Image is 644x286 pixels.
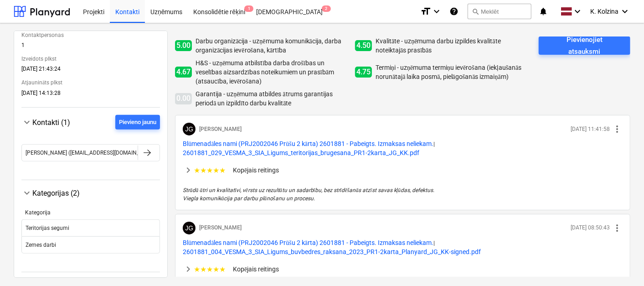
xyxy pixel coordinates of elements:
p: Kopējais reitings [233,166,279,175]
span: more_vert [612,124,623,135]
span: keyboard_arrow_down [21,187,32,198]
button: Blūmenadāles nami (PRJ2002046 Prūšu 2 kārta) 2601881 - Pabeigts. Izmaksas neliekam. [183,139,433,148]
span: JG [185,224,193,232]
button: 2601881_029_VESMA_3_SIA_Ligums_teritorijas_brugesana_PR1-2karta_JG_KK.pdf [183,148,419,157]
span: K. Kolzina [590,8,618,15]
button: 2601881_004_VESMA_3_SIA_Ligums_buvbedres_raksana_2023_PR1-2karta_Planyard_JG_KK-signed.pdf [183,247,481,256]
span: keyboard_arrow_right [183,165,194,176]
span: keyboard_arrow_down [21,117,32,128]
p: H&S - uzņēmuma atbilstība darba drošības un veselības aizsardzības noteikumiem un prasībām (atsau... [196,58,351,86]
button: Blūmenadāles nami (PRJ2002046 Prūšu 2 kārta) 2601881 - Pabeigts. Izmaksas neliekam. [183,238,433,247]
p: Termiņi - uzņēmuma termiņu ievērošana (iekļaušanās norunātajā laika posmā, pielāgošanās izmaiņām) [376,63,531,81]
span: more_vert [612,223,623,234]
p: Darbu organizācija - uzņēmuma komunikācija, darba organizācijas ievērošana, kārtība [196,36,351,55]
span: 2 [322,5,331,12]
div: Izveidots plkst [21,52,160,66]
div: Pievienojiet atsauksmi [550,34,619,58]
i: keyboard_arrow_down [431,6,442,17]
p: Strādā ātri un kvalitatīvi, vērsts uz rezultātu un sadarbību, bez strīdēšanās atzīst savas kļūdas... [183,187,623,202]
p: [PERSON_NAME] [199,224,242,232]
p: [DATE] 11:41:58 [571,125,610,133]
span: 1 [244,5,253,12]
span: 4.75 [355,67,372,78]
span: ★ [194,265,200,274]
span: keyboard_arrow_right [183,264,194,275]
div: Jānis Grāmatnieks [183,123,196,135]
i: keyboard_arrow_down [572,6,583,17]
div: [DATE] 21:43:24 [21,66,160,76]
div: Kategorija [25,209,156,216]
span: ★ [213,265,219,274]
p: | [183,139,623,157]
div: ★★★★★Kopējais reitings [183,264,623,275]
button: Pievienojiet atsauksmi [539,36,630,55]
span: JG [185,125,193,133]
span: ★ [206,166,213,175]
div: Jānis Grāmatnieks [183,222,196,234]
div: Kontaktpersonas [21,28,160,42]
span: ★ [206,265,213,274]
div: 1 [21,42,160,52]
button: Pievieno jaunu [115,115,160,130]
div: Kategorijas (2) [21,198,160,265]
div: Teritorijas segumi [26,225,69,231]
span: ★ [194,166,200,175]
span: ★ [213,166,219,175]
i: keyboard_arrow_down [619,6,630,17]
iframe: Chat Widget [598,242,644,286]
i: format_size [420,6,431,17]
p: [DATE] 08:50:43 [571,224,610,232]
span: search [472,8,479,15]
div: [PERSON_NAME] ([EMAIL_ADDRESS][DOMAIN_NAME]) [26,150,158,156]
span: ★ [200,265,206,274]
p: Garantija - uzņēmuma atbildes ātrums garantijas periodā un izpildīto darbu kvalitāte [196,89,351,108]
div: Zemes darbi [26,242,56,248]
span: 4.67 [175,67,192,78]
div: Kontakti (1)Pievieno jaunu [21,115,160,130]
div: Kategorijas (2) [32,189,160,198]
span: 4.50 [355,40,372,52]
i: Zināšanu pamats [449,6,459,17]
div: ★★★★★Kopējais reitings [183,165,623,176]
div: Pievieno jaunu [119,117,156,128]
span: Blūmenadāles nami (PRJ2002046 Prūšu 2 kārta) 2601881 - Pabeigts. Izmaksas neliekam. [183,239,433,246]
p: Kopējais reitings [233,265,279,274]
p: [PERSON_NAME] [199,125,242,133]
span: Blūmenadāles nami (PRJ2002046 Prūšu 2 kārta) 2601881 - Pabeigts. Izmaksas neliekam. [183,140,433,147]
div: Atjaunināts plkst [21,76,160,90]
p: | [183,238,623,256]
span: 5.00 [175,40,192,52]
span: Kontakti (1) [32,118,70,127]
div: Kategorijas (2) [21,187,160,198]
i: notifications [539,6,548,17]
span: ★ [200,166,206,175]
div: Kontakti (1)Pievieno jaunu [21,130,160,172]
p: Kvalitāte - uzņēmuma darbu izpildes kvalitāte noteiktajās prasībās [376,36,531,55]
span: ★ [219,265,226,274]
span: ★ [219,166,226,175]
span: 0.00 [175,93,192,104]
div: [DATE] 14:13:28 [21,90,160,100]
button: Meklēt [468,4,531,19]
